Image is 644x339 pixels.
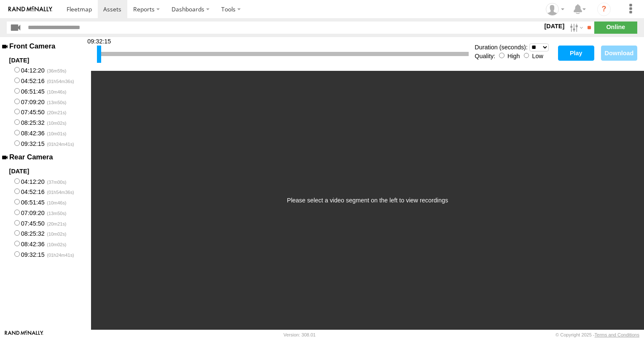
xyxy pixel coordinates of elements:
[542,22,566,31] label: [DATE]
[555,332,639,337] div: © Copyright 2025 -
[87,38,111,49] div: 09:32:15
[14,210,20,215] input: 07:09:20
[507,53,520,59] label: High
[566,22,585,34] label: Search Filter Options
[14,199,20,204] input: 06:51:45
[14,188,20,194] input: 04:52:16
[14,178,20,184] input: 04:12:20
[14,230,20,236] input: 08:25:32
[14,99,20,104] input: 07:09:20
[287,197,448,204] div: Please select a video segment on the left to view recordings
[5,331,43,339] a: Visit our Website
[543,3,567,16] div: David Solis
[14,220,20,226] input: 07:45:50
[532,53,543,59] label: Low
[14,88,20,94] input: 06:51:45
[558,46,594,61] button: Play
[14,78,20,83] input: 04:52:16
[597,3,611,16] i: ?
[14,109,20,114] input: 07:45:50
[595,332,639,337] a: Terms and Conditions
[8,6,52,12] img: rand-logo.svg
[475,43,528,50] label: Duration (seconds):
[14,130,20,135] input: 08:42:36
[14,241,20,246] input: 08:42:36
[14,140,20,146] input: 09:32:15
[284,332,316,337] div: Version: 308.01
[14,119,20,125] input: 08:25:32
[14,67,20,73] input: 04:12:20
[14,251,20,257] input: 09:32:15
[475,53,495,59] label: Quality:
